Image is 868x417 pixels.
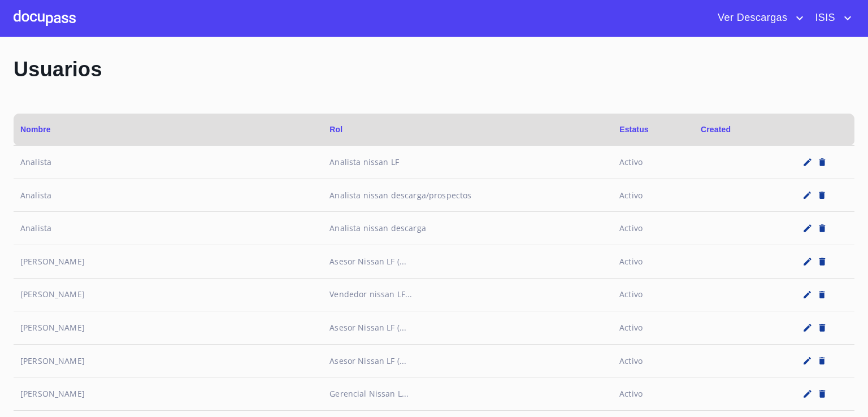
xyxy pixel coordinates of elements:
td: Activo [613,245,694,279]
th: Estatus [613,114,694,146]
td: Activo [613,344,694,377]
td: Activo [613,212,694,245]
td: Activo [613,278,694,311]
td: [PERSON_NAME] [14,377,323,411]
td: [PERSON_NAME] [14,245,323,279]
th: Created [694,114,775,146]
button: account of current user [709,9,806,27]
td: [PERSON_NAME] [14,344,323,377]
td: Asesor Nissan LF (... [323,344,613,377]
td: Analista [14,146,323,179]
th: Rol [323,114,613,146]
td: [PERSON_NAME] [14,311,323,345]
button: account of current user [806,9,854,27]
span: ISIS [806,9,841,27]
td: Activo [613,311,694,345]
td: Activo [613,146,694,179]
td: Vendedor nissan LF... [323,278,613,311]
td: Analista [14,179,323,212]
td: Analista [14,212,323,245]
td: Analista nissan descarga [323,212,613,245]
td: Asesor Nissan LF (... [323,311,613,345]
p: Usuarios [14,54,854,85]
td: Asesor Nissan LF (... [323,245,613,279]
td: Activo [613,377,694,411]
td: Activo [613,179,694,212]
td: Analista nissan LF [323,146,613,179]
td: [PERSON_NAME] [14,278,323,311]
span: Ver Descargas [709,9,793,27]
td: Gerencial Nissan L... [323,377,613,411]
th: Nombre [14,114,323,146]
td: Analista nissan descarga/prospectos [323,179,613,212]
